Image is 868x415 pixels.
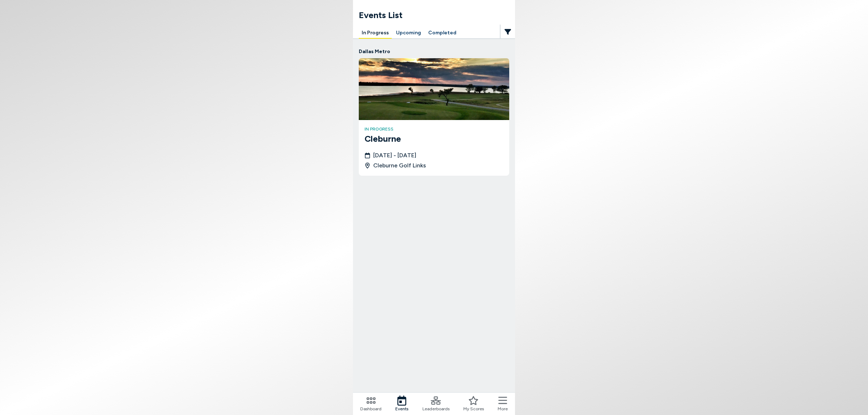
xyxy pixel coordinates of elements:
[395,406,408,412] span: Events
[359,9,515,22] h1: Events List
[498,406,508,412] span: More
[365,132,503,145] h3: Cleburne
[359,58,509,176] a: Cleburnein progressCleburne[DATE] - [DATE]Cleburne Golf Links
[360,395,382,412] a: Dashboard
[425,27,459,39] button: Completed
[373,151,416,160] span: [DATE] - [DATE]
[359,48,509,55] p: Dallas Metro
[373,161,426,170] span: Cleburne Golf Links
[395,395,408,412] a: Events
[463,406,484,412] span: My Scores
[359,58,509,120] img: Cleburne
[498,395,508,412] button: More
[422,406,450,412] span: Leaderboards
[359,27,392,39] button: In Progress
[353,27,515,39] div: Manage your account
[360,406,382,412] span: Dashboard
[365,126,503,132] h4: in progress
[422,395,450,412] a: Leaderboards
[393,27,424,39] button: Upcoming
[463,395,484,412] a: My Scores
